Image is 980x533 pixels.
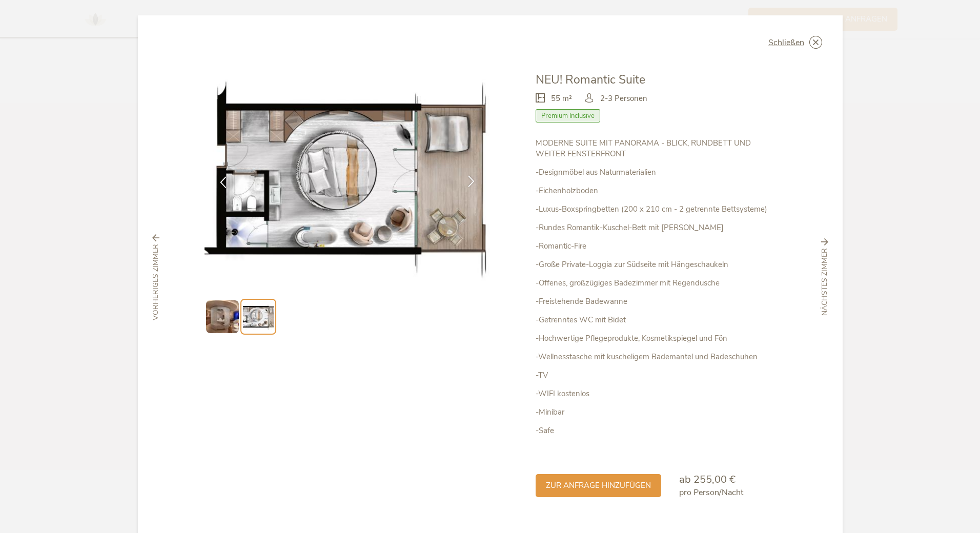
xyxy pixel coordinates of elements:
[536,259,775,270] p: -Große Private-Loggia zur Südseite mit Hängeschaukeln
[536,425,775,436] p: -Safe
[536,352,775,362] p: -Wellnesstasche mit kuscheligem Bademantel und Badeschuhen
[151,244,161,320] span: vorheriges Zimmer
[551,93,572,104] span: 55 m²
[536,370,775,381] p: -TV
[536,204,775,215] p: -Luxus-Boxspringbetten (200 x 210 cm - 2 getrennte Bettsysteme)
[536,186,775,196] p: -Eichenholzboden
[536,315,775,325] p: -Getrenntes WC mit Bidet
[205,72,491,286] img: NEU! Romantic Suite
[820,249,830,316] span: nächstes Zimmer
[536,241,775,252] p: -Romantic-Fire
[536,109,600,122] span: Premium Inclusive
[536,407,775,418] p: -Minibar
[536,167,775,178] p: -Designmöbel aus Naturmaterialien
[536,138,775,159] p: MODERNE SUITE MIT PANORAMA - BLICK, RUNDBETT UND WEITER FENSTERFRONT
[536,388,775,399] p: -WIFI kostenlos
[600,93,647,104] span: 2-3 Personen
[536,296,775,307] p: -Freistehende Badewanne
[243,301,274,332] img: Preview
[536,333,775,344] p: -Hochwertige Pflegeprodukte, Kosmetikspiegel und Fön
[536,222,775,233] p: -Rundes Romantik-Kuschel-Bett mit [PERSON_NAME]
[536,278,775,289] p: -Offenes, großzügiges Badezimmer mit Regendusche
[206,300,239,333] img: Preview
